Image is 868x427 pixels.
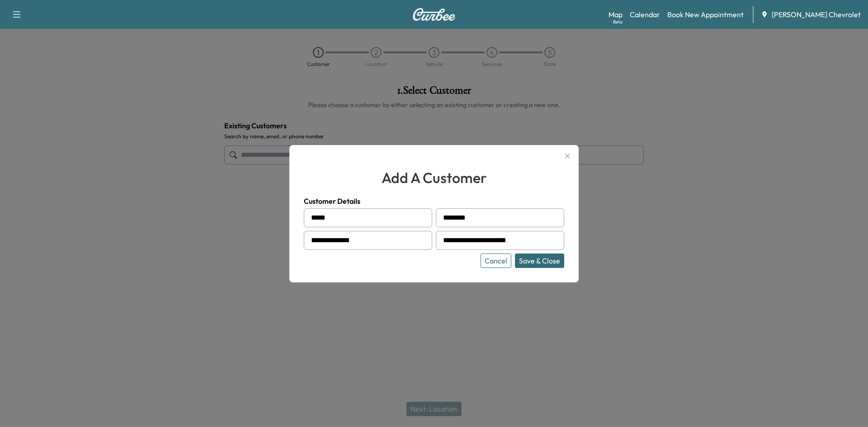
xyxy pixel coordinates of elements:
[481,253,511,268] button: Cancel
[667,9,744,20] a: Book New Appointment
[412,8,456,21] img: Curbee Logo
[304,167,564,188] h2: add a customer
[609,9,623,20] a: MapBeta
[772,9,861,20] span: [PERSON_NAME] Chevrolet
[515,253,564,268] button: Save & Close
[304,196,564,206] h4: Customer Details
[613,19,623,25] div: Beta
[630,9,660,20] a: Calendar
